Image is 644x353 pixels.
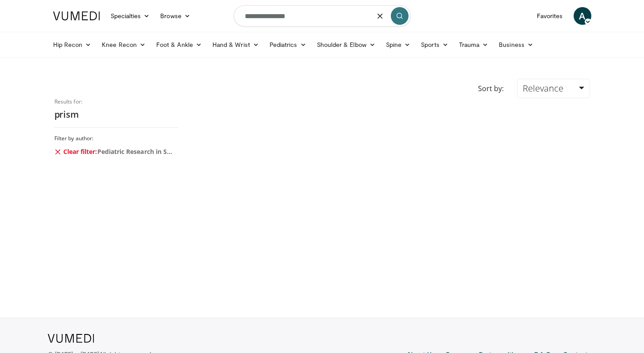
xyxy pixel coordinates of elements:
a: Specialties [105,7,155,25]
a: Relevance [517,79,590,98]
a: Hip Recon [48,36,97,54]
img: VuMedi Logo [53,12,100,20]
a: Hand & Wrist [207,36,264,54]
a: Knee Recon [96,36,151,54]
span: Pediatric Research in Sports Medicine Society [97,147,176,156]
a: Trauma [454,36,494,54]
a: Favorites [532,7,568,25]
div: Sort by: [471,79,510,98]
a: Spine [381,36,416,54]
a: Sports [416,36,454,54]
a: Clear filter:Pediatric Research in Sports Medicine Society [54,147,176,156]
a: A [574,7,591,25]
a: Business [494,36,539,54]
h3: Filter by author: [54,135,178,142]
a: Foot & Ankle [151,36,207,54]
a: Browse [155,7,196,25]
a: Shoulder & Elbow [312,36,381,54]
a: Pediatrics [264,36,312,54]
img: VuMedi Logo [48,334,94,343]
input: Search topics, interventions [234,5,411,27]
p: Results for: [54,98,178,105]
h2: prism [54,109,178,120]
span: Relevance [523,82,563,94]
